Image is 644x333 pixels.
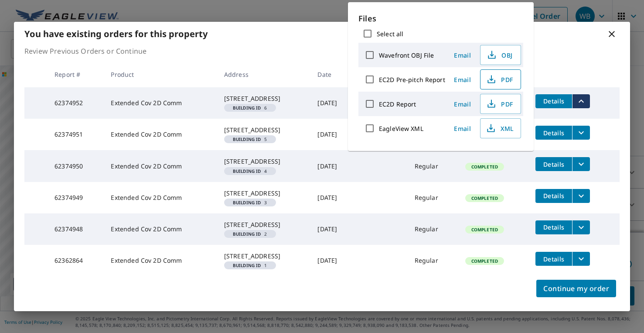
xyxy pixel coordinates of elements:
td: [DATE] [310,213,355,245]
span: Details [541,192,567,200]
span: 5 [228,137,273,141]
span: Details [541,97,567,105]
span: OBJ [486,50,514,60]
span: Continue my order [543,282,609,295]
em: Building ID [233,200,261,205]
td: 62374948 [48,213,104,245]
button: OBJ [480,45,521,65]
button: filesDropdownBtn-62362864 [572,252,590,266]
em: Building ID [233,137,261,141]
span: Details [541,160,567,168]
label: Wavefront OBJ File [379,51,434,59]
button: detailsBtn-62374951 [535,126,572,140]
button: detailsBtn-62374949 [535,189,572,203]
td: 62362864 [48,245,104,276]
span: 6 [228,106,273,110]
th: Product [104,62,217,87]
button: filesDropdownBtn-62374950 [572,157,590,171]
td: Regular [408,150,458,182]
td: [DATE] [310,182,355,213]
button: Email [449,97,477,111]
button: XML [480,118,521,138]
div: [STREET_ADDRESS] [224,220,304,229]
b: You have existing orders for this property [24,28,208,40]
div: [STREET_ADDRESS] [224,126,304,134]
em: Building ID [233,232,261,236]
th: Date [310,62,355,87]
em: Building ID [233,169,261,173]
span: Details [541,223,567,231]
em: Building ID [233,106,261,110]
button: Email [449,122,477,135]
span: Details [541,129,567,137]
span: 3 [228,200,273,205]
p: Review Previous Orders or Continue [24,46,620,56]
td: 62374951 [48,119,104,150]
label: EC2D Report [379,100,416,108]
label: EagleView XML [379,124,423,133]
td: Regular [408,245,458,276]
button: Continue my order [536,280,616,297]
button: filesDropdownBtn-62374948 [572,220,590,234]
td: Extended Cov 2D Comm [104,150,217,182]
button: Email [449,48,477,62]
button: detailsBtn-62374952 [535,94,572,108]
th: Address [217,62,311,87]
p: Files [358,13,523,24]
td: Extended Cov 2D Comm [104,245,217,276]
td: 62374950 [48,150,104,182]
td: Extended Cov 2D Comm [104,213,217,245]
span: Completed [466,227,503,233]
span: PDF [486,74,514,85]
span: Email [452,124,473,133]
button: filesDropdownBtn-62374952 [572,94,590,108]
span: XML [486,123,514,134]
td: [DATE] [310,150,355,182]
td: Extended Cov 2D Comm [104,182,217,213]
div: [STREET_ADDRESS] [224,157,304,166]
label: Select all [377,30,403,38]
em: Building ID [233,263,261,268]
span: PDF [486,99,514,109]
span: 2 [228,232,273,236]
span: Email [452,76,473,84]
span: Email [452,51,473,59]
label: EC2D Pre-pitch Report [379,76,445,84]
span: Email [452,100,473,108]
td: [DATE] [310,87,355,119]
button: filesDropdownBtn-62374949 [572,189,590,203]
div: [STREET_ADDRESS] [224,94,304,103]
span: Completed [466,258,503,264]
td: Extended Cov 2D Comm [104,119,217,150]
button: PDF [480,94,521,114]
td: [DATE] [310,119,355,150]
td: [DATE] [310,245,355,276]
span: 4 [228,169,273,173]
th: Report # [48,62,104,87]
button: detailsBtn-62374948 [535,220,572,234]
button: detailsBtn-62362864 [535,252,572,266]
button: PDF [480,69,521,89]
button: Email [449,73,477,86]
td: Regular [408,213,458,245]
div: [STREET_ADDRESS] [224,189,304,198]
button: detailsBtn-62374950 [535,157,572,171]
div: [STREET_ADDRESS] [224,252,304,261]
td: 62374949 [48,182,104,213]
td: Extended Cov 2D Comm [104,87,217,119]
span: Completed [466,195,503,201]
td: 62374952 [48,87,104,119]
span: 1 [228,263,273,268]
button: filesDropdownBtn-62374951 [572,126,590,140]
span: Details [541,255,567,263]
span: Completed [466,164,503,170]
td: Regular [408,182,458,213]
